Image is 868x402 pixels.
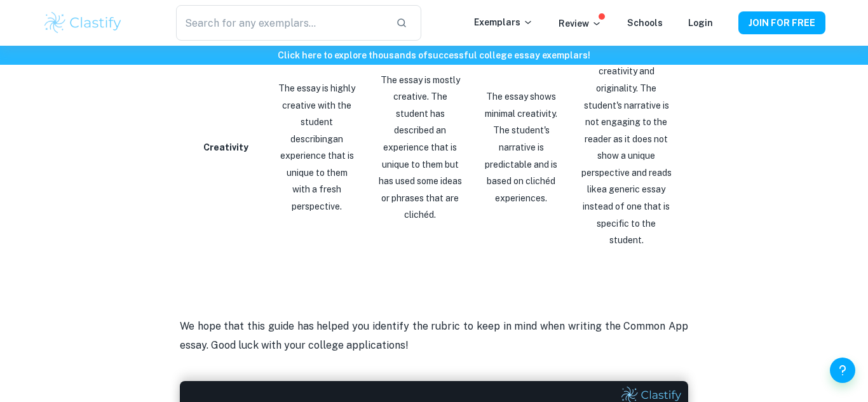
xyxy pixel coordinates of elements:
[483,88,559,206] p: The essay shows minimal creativity. The student's narrative is predictable and is based on cliché...
[3,48,865,62] h6: Click here to explore thousands of successful college essay exemplars !
[474,15,533,29] p: Exemplars
[277,80,358,215] p: The essay is highly creative with the student describing
[559,17,602,30] p: Review
[377,72,463,224] p: The essay is mostly creative. The student has described an experience that is unique to them but ...
[176,5,386,41] input: Search for any exemplars...
[280,134,354,211] span: an experience that is unique to them with a fresh perspective.
[830,358,855,383] button: Help and Feedback
[203,142,248,152] strong: Creativity
[583,184,670,245] span: a generic essay instead of one that is specific to the student.
[580,46,673,249] p: The essay lacks creativity and originality. The student's narrative is not engaging to the reader...
[627,18,663,28] a: Schools
[738,11,825,34] button: JOIN FOR FREE
[688,18,713,28] a: Login
[180,317,688,356] p: We hope that this guide has helped you identify the rubric to keep in mind wh
[43,10,123,36] img: Clastify logo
